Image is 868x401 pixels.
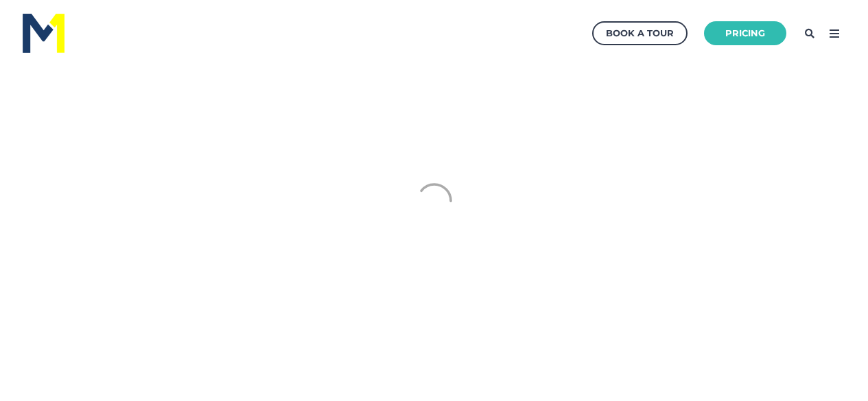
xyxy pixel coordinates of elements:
[23,14,64,53] img: M1 Logo - Blue Letters - for Light Backgrounds
[592,21,688,45] a: Book a Tour
[331,225,537,252] input: Search...
[112,135,757,171] h1: Meet Our Members
[704,21,786,45] a: Pricing
[606,25,674,42] div: Book a Tour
